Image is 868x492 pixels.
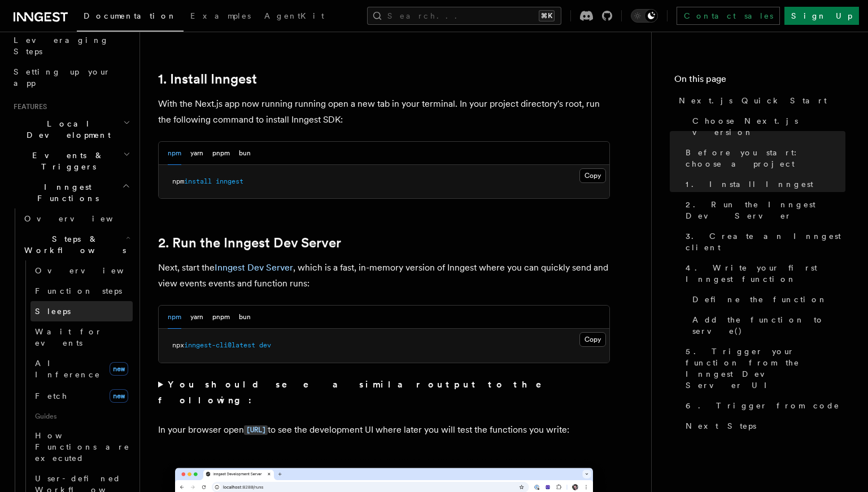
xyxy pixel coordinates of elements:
button: Toggle dark mode [631,9,658,23]
a: 1. Install Inngest [681,174,845,194]
strong: You should see a similar output to the following: [158,379,557,406]
button: Local Development [9,114,133,145]
a: 5. Trigger your function from the Inngest Dev Server UI [681,341,845,395]
span: Features [9,102,47,111]
button: Search...⌘K [367,7,561,25]
a: AgentKit [258,3,331,31]
span: Fetch [35,391,68,400]
span: Sleeps [35,307,71,316]
a: Choose Next.js version [688,111,845,142]
span: Define the function [692,294,827,305]
a: Contact sales [677,7,780,25]
span: inngest-cli@latest [184,341,255,349]
a: 4. Write your first Inngest function [681,258,845,289]
span: 4. Write your first Inngest function [686,262,845,285]
button: npm [168,306,181,329]
a: 2. Run the Inngest Dev Server [681,194,845,226]
span: inngest [216,177,243,185]
span: 5. Trigger your function from the Inngest Dev Server UI [686,346,845,391]
span: 2. Run the Inngest Dev Server [686,199,845,221]
button: pnpm [212,142,230,165]
span: npm [172,177,184,185]
span: How Functions are executed [35,431,130,463]
a: Leveraging Steps [9,30,133,62]
button: Events & Triggers [9,145,133,177]
span: Overview [35,266,151,275]
span: 3. Create an Inngest client [686,230,845,253]
a: 6. Trigger from code [681,395,845,416]
a: 2. Run the Inngest Dev Server [158,235,341,251]
span: Inngest Functions [9,181,122,204]
span: Overview [24,214,141,223]
a: Add the function to serve() [688,310,845,341]
span: Before you start: choose a project [686,147,845,169]
p: In your browser open to see the development UI where later you will test the functions you write: [158,422,610,438]
a: Inngest Dev Server [215,262,293,273]
a: 3. Create an Inngest client [681,226,845,258]
code: [URL] [244,425,268,435]
span: install [184,177,212,185]
a: Fetchnew [30,385,133,407]
a: Define the function [688,289,845,310]
span: npx [172,341,184,349]
kbd: ⌘K [539,10,555,21]
h4: On this page [674,72,845,90]
button: pnpm [212,306,230,329]
span: Function steps [35,286,122,295]
button: Copy [579,332,606,347]
button: Inngest Functions [9,177,133,208]
span: 6. Trigger from code [686,400,840,411]
span: dev [259,341,271,349]
span: AgentKit [264,11,324,20]
span: Setting up your app [14,67,111,88]
button: bun [239,306,251,329]
a: How Functions are executed [30,425,133,468]
span: Next Steps [686,420,756,432]
a: Before you start: choose a project [681,142,845,174]
button: npm [168,142,181,165]
a: AI Inferencenew [30,353,133,385]
span: Guides [30,407,133,425]
button: yarn [190,306,203,329]
span: Examples [190,11,251,20]
span: Leveraging Steps [14,36,109,56]
span: Steps & Workflows [20,233,126,256]
a: Documentation [77,3,184,32]
span: Local Development [9,118,123,141]
a: Overview [30,260,133,281]
summary: You should see a similar output to the following: [158,377,610,408]
span: new [110,362,128,376]
p: With the Next.js app now running running open a new tab in your terminal. In your project directo... [158,96,610,128]
a: Function steps [30,281,133,301]
a: Sign Up [784,7,859,25]
a: Wait for events [30,321,133,353]
a: Sleeps [30,301,133,321]
a: Examples [184,3,258,31]
a: Setting up your app [9,62,133,93]
span: Choose Next.js version [692,115,845,138]
span: AI Inference [35,359,101,379]
button: Steps & Workflows [20,229,133,260]
button: Copy [579,168,606,183]
button: bun [239,142,251,165]
span: 1. Install Inngest [686,178,813,190]
span: Wait for events [35,327,102,347]
a: [URL] [244,424,268,435]
span: new [110,389,128,403]
a: 1. Install Inngest [158,71,257,87]
span: Documentation [84,11,177,20]
span: Next.js Quick Start [679,95,827,106]
span: Add the function to serve() [692,314,845,337]
button: yarn [190,142,203,165]
a: Next.js Quick Start [674,90,845,111]
a: Overview [20,208,133,229]
a: Next Steps [681,416,845,436]
p: Next, start the , which is a fast, in-memory version of Inngest where you can quickly send and vi... [158,260,610,291]
span: Events & Triggers [9,150,123,172]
